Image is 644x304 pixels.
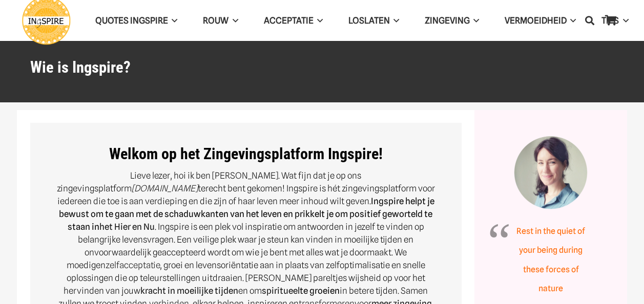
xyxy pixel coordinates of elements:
[336,8,412,34] a: LoslatenLoslaten Menu
[264,15,314,26] span: Acceptatie
[99,222,155,232] a: het Hier en Nu
[567,8,576,33] span: VERMOEIDHEID Menu
[56,145,435,163] h1: Welkom op het Zingevingsplatform Ingspire!
[516,226,585,294] strong: Rest in the quiet of your being during these forces of nature
[168,8,177,33] span: QUOTES INGSPIRE Menu
[348,15,390,26] span: Loslaten
[140,286,238,296] a: kracht in moeilijke tijden
[579,8,600,33] a: Zoeken
[262,286,300,296] a: spiritueel
[228,8,238,33] span: ROUW Menu
[203,15,228,26] span: ROUW
[619,8,628,33] span: TIPS Menu
[512,136,589,213] img: Inge Geertzen - schrijfster Ingspire.nl, markteer en handmassage therapeut
[251,8,336,34] a: AcceptatieAcceptatie Menu
[601,15,619,26] span: TIPS
[505,15,567,26] span: VERMOEIDHEID
[492,8,589,34] a: VERMOEIDHEIDVERMOEIDHEID Menu
[95,15,168,26] span: QUOTES INGSPIRE
[82,8,190,34] a: QUOTES INGSPIREQUOTES INGSPIRE Menu
[470,8,479,33] span: Zingeving Menu
[412,8,492,34] a: ZingevingZingeving Menu
[314,8,323,33] span: Acceptatie Menu
[589,8,641,34] a: TIPSTIPS Menu
[132,183,198,193] a: [DOMAIN_NAME]
[425,15,470,26] span: Zingeving
[390,8,399,33] span: Loslaten Menu
[262,286,340,296] strong: te groeien
[59,196,434,232] strong: Ingspire helpt je bewust om te gaan met de schaduwkanten van het leven en prikkelt je om positief...
[106,260,160,270] a: zelfacceptatie
[488,136,614,213] a: profiel rond
[190,8,251,34] a: ROUWROUW Menu
[30,58,309,77] h1: Wie is Ingspire?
